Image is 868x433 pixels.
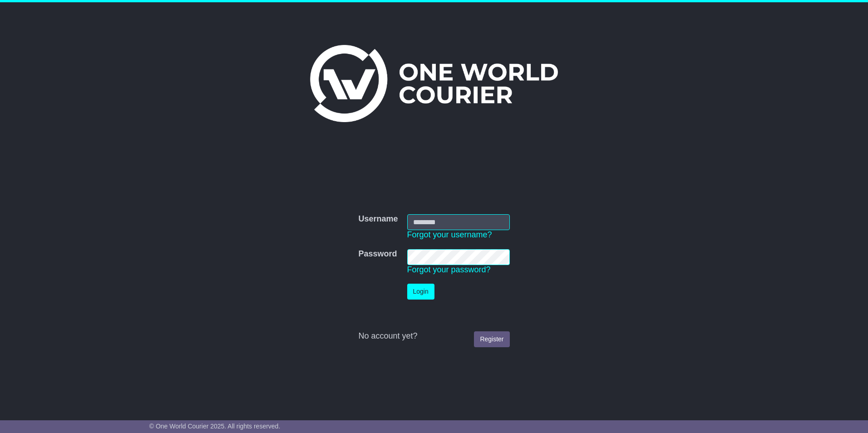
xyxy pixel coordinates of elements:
button: Login [407,284,434,300]
label: Username [358,214,398,224]
a: Forgot your password? [407,265,491,274]
div: No account yet? [358,331,509,341]
span: © One World Courier 2025. All rights reserved. [149,423,281,430]
img: One World [310,45,558,122]
a: Forgot your username? [407,230,492,239]
label: Password [358,249,397,259]
a: Register [474,331,509,347]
